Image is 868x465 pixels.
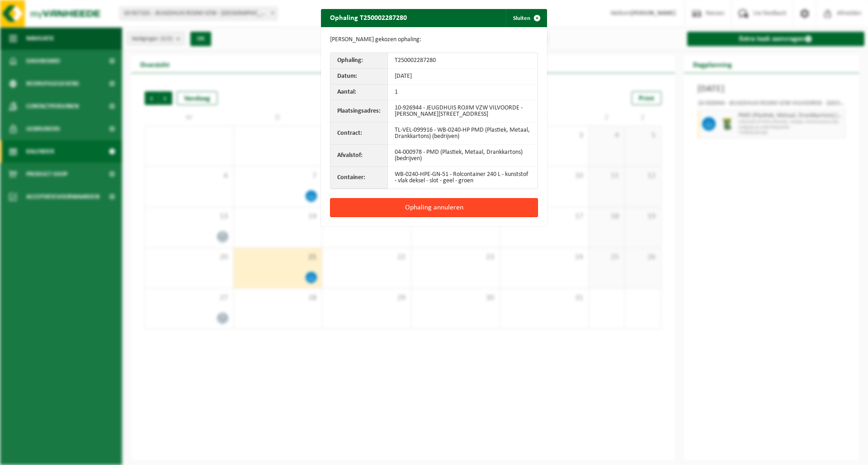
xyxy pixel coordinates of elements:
[506,9,546,27] button: Sluiten
[330,100,388,123] th: Plaatsingsadres:
[330,145,388,167] th: Afvalstof:
[330,123,388,145] th: Contract:
[330,69,388,85] th: Datum:
[330,167,388,189] th: Container:
[321,9,416,26] h2: Ophaling T250002287280
[330,198,538,217] button: Ophaling annuleren
[388,69,538,85] td: [DATE]
[330,36,538,43] p: [PERSON_NAME] gekozen ophaling:
[388,53,538,69] td: T250002287280
[330,85,388,100] th: Aantal:
[388,123,538,145] td: TL-VEL-099916 - WB-0240-HP PMD (Plastiek, Metaal, Drankkartons) (bedrijven)
[388,100,538,123] td: 10-926944 - JEUGDHUIS ROJIM VZW VILVOORDE - [PERSON_NAME][STREET_ADDRESS]
[388,145,538,167] td: 04-000978 - PMD (Plastiek, Metaal, Drankkartons) (bedrijven)
[388,85,538,100] td: 1
[330,53,388,69] th: Ophaling:
[388,167,538,189] td: WB-0240-HPE-GN-51 - Rolcontainer 240 L - kunststof - vlak deksel - slot - geel - groen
